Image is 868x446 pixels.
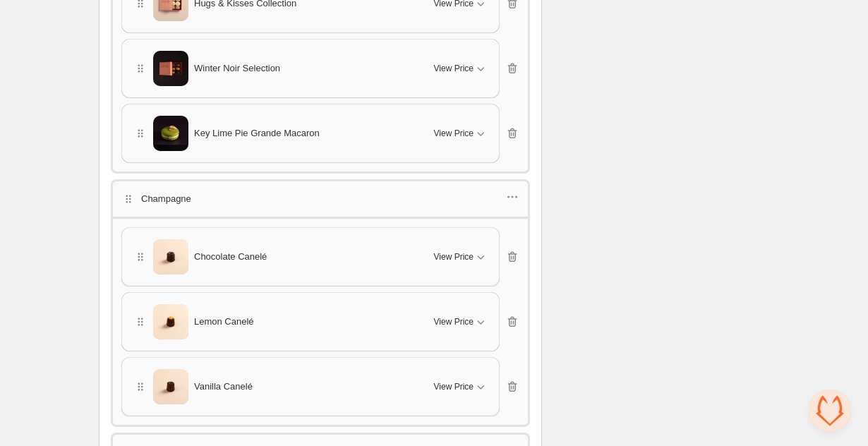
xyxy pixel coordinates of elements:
button: View Price [426,375,496,398]
span: Vanilla Canelé [194,380,253,394]
span: Key Lime Pie Grande Macaron [194,126,320,140]
button: View Price [426,122,496,145]
span: Chocolate Canelé [194,250,267,264]
button: View Price [426,311,496,333]
img: Key Lime Pie Grande Macaron [153,116,188,151]
img: Chocolate Canelé [153,239,188,275]
span: View Price [434,381,474,392]
span: View Price [434,128,474,139]
img: Vanilla Canelé [153,369,188,404]
p: Champagne [141,192,191,206]
span: View Price [434,251,474,263]
img: Winter Noir Selection [153,51,188,86]
span: View Price [434,63,474,74]
button: View Price [426,246,496,268]
button: View Price [426,57,496,80]
span: View Price [434,316,474,327]
span: Lemon Canelé [194,315,254,329]
span: Winter Noir Selection [194,61,280,76]
div: Open chat [809,390,851,432]
img: Lemon Canelé [153,304,188,339]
